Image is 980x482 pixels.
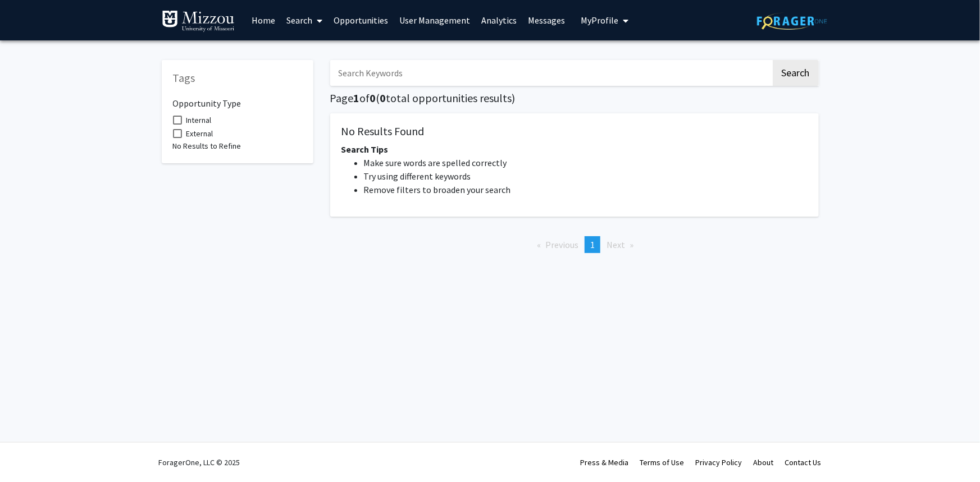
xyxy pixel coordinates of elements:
[773,60,819,86] button: Search
[476,1,523,40] a: Analytics
[328,1,394,40] a: Opportunities
[640,457,685,467] a: Terms of Use
[696,457,742,467] a: Privacy Policy
[545,239,578,250] span: Previous
[330,60,771,86] input: Search Keywords
[330,236,819,253] ul: Pagination
[173,71,302,85] h5: Tags
[523,1,571,40] a: Messages
[186,127,213,140] span: External
[581,457,629,467] a: Press & Media
[330,91,819,105] h5: Page of ( total opportunities results)
[341,144,389,155] span: Search Tips
[757,12,827,30] img: ForagerOne Logo
[281,1,328,40] a: Search
[354,91,360,105] span: 1
[159,443,240,482] div: ForagerOne, LLC © 2025
[8,431,48,474] iframe: Chat
[341,125,808,138] h5: No Results Found
[581,15,619,26] span: My Profile
[370,91,376,105] span: 0
[364,156,808,169] li: Make sure words are spelled correctly
[173,89,302,109] h6: Opportunity Type
[380,91,386,105] span: 0
[785,457,822,467] a: Contact Us
[186,113,212,127] span: Internal
[162,10,235,33] img: University of Missouri Logo
[394,1,476,40] a: User Management
[607,239,625,250] span: Next
[754,457,774,467] a: About
[590,239,595,250] span: 1
[246,1,281,40] a: Home
[364,183,808,196] li: Remove filters to broaden your search
[364,169,808,183] li: Try using different keywords
[173,141,241,151] span: No Results to Refine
